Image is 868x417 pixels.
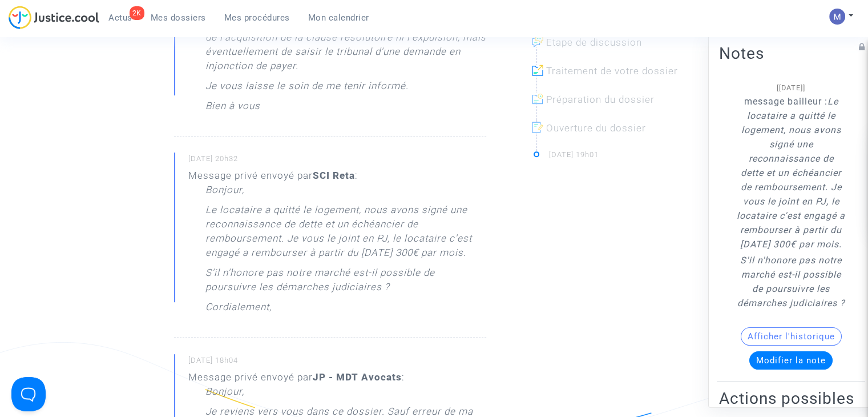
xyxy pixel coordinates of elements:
[749,351,833,370] button: Modifier la note
[308,13,369,23] span: Mon calendrier
[737,255,845,308] i: S'il n'honore pas notre marché est-il possible de poursuivre les démarches judiciaires ?
[11,377,46,411] iframe: Help Scout Beacon - Open
[99,9,142,26] a: 2KActus
[205,384,244,404] p: Bonjour,
[205,99,260,119] p: Bien à vous
[205,266,486,300] p: S'il n'honore pas notre marché est-il possible de poursuivre les démarches judiciaires ?
[737,96,845,250] i: Le locataire a quitté le logement, nous avons signé une reconnaissance de dette et un échéancier ...
[205,300,272,320] p: Cordialement,
[736,94,846,251] p: message bailleur :
[205,183,244,203] p: Bonjour,
[224,13,290,23] span: Mes procédures
[205,203,486,266] p: Le locataire a quitté le logement, nous avons signé une reconnaissance de dette et un échéancier ...
[299,9,378,26] a: Mon calendrier
[829,9,845,25] img: AAcHTtesyyZjLYJxzrkRG5BOJsapQ6nO-85ChvdZAQ62n80C=s96-c
[108,13,132,23] span: Actus
[188,355,486,370] small: [DATE] 18h04
[188,154,486,169] small: [DATE] 20h32
[741,327,842,346] button: Afficher l'historique
[9,6,99,29] img: jc-logo.svg
[130,6,144,20] div: 2K
[777,83,805,92] span: [[DATE]]
[313,371,402,383] b: JP - MDT Avocats
[719,388,863,408] h2: Actions possibles
[215,9,299,26] a: Mes procédures
[142,9,215,26] a: Mes dossiers
[151,13,206,23] span: Mes dossiers
[205,79,409,99] p: Je vous laisse le soin de me tenir informé.
[719,43,863,63] h2: Notes
[313,170,355,181] b: SCI Reta
[188,169,486,320] div: Message privé envoyé par :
